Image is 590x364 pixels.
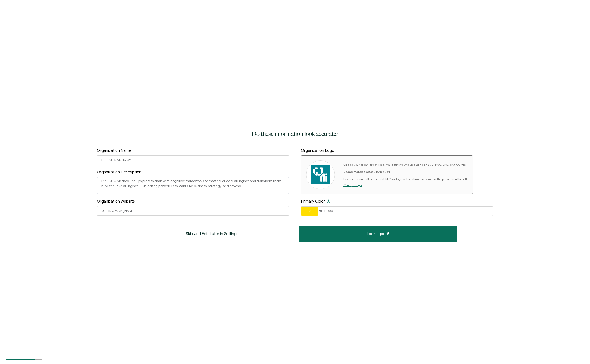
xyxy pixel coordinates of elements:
span: Organization Logo [301,148,334,153]
span: Primary Color [301,199,325,204]
button: Looks good! [299,226,457,242]
span: Looks good! [367,232,389,236]
b: Recommended size: 540x540px [343,170,390,174]
p: Upload your organization logo. Make sure you're uploading an SVG, PNG, JPG, or JPEG file. Favicon... [343,163,468,181]
input: Website [97,206,289,216]
h1: Do these information look accurate? [251,129,339,139]
span: Change Logo [343,183,362,187]
input: Organization name [97,155,289,165]
button: Skip and Edit Later in Settings [133,226,291,242]
span: Organization Description [97,170,141,175]
iframe: Chat Widget [566,341,590,364]
span: Organization Name [97,148,131,153]
span: Organization Website [97,199,135,204]
input: HEX Code [301,206,493,216]
span: Skip and Edit Later in Settings [186,232,238,236]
